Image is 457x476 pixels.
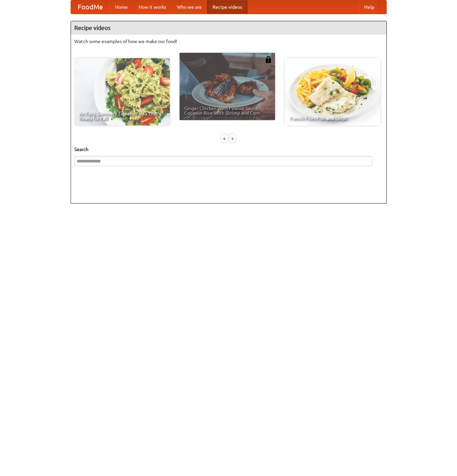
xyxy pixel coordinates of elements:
div: » [229,134,235,143]
a: An Easy, Summery Tomato Pasta That's Ready for Fall [74,58,170,125]
h4: Recipe videos [71,21,386,35]
a: Home [110,0,133,14]
h5: Search [74,146,383,153]
img: 483408.png [265,56,272,63]
a: Help [359,0,380,14]
span: An Easy, Summery Tomato Pasta That's Ready for Fall [79,111,165,121]
a: Who we are [172,0,207,14]
a: How it works [133,0,172,14]
a: French Fries Fish and Chips [285,58,380,125]
p: Watch some examples of how we make our food! [74,38,383,45]
a: Recipe videos [207,0,247,14]
div: « [222,134,228,143]
span: French Fries Fish and Chips [290,116,376,121]
a: FoodMe [71,0,110,14]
